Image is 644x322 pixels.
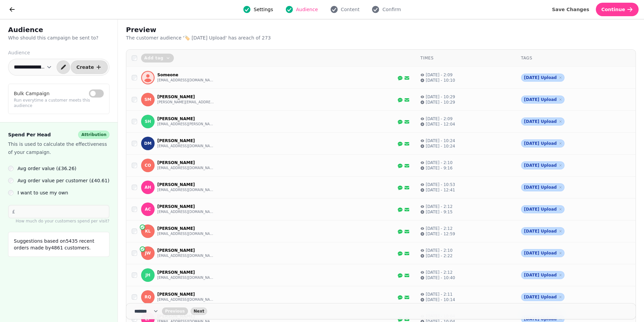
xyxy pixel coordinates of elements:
[145,119,151,124] span: sh
[144,295,151,299] span: RQ
[426,116,453,122] p: [DATE] - 2:09
[426,292,453,297] p: [DATE] - 2:11
[18,164,76,172] label: Avg order value ( £36.26 )
[426,270,453,275] p: [DATE] - 2:12
[165,309,185,313] span: Previous
[426,78,455,83] p: [DATE] - 10:10
[157,122,215,127] button: [EMAIL_ADDRESS][PERSON_NAME][DOMAIN_NAME]
[157,116,215,122] p: [PERSON_NAME]
[157,209,215,215] button: [EMAIL_ADDRESS][DOMAIN_NAME]
[157,78,215,83] button: [EMAIL_ADDRESS][DOMAIN_NAME]
[144,185,151,190] span: AH
[157,143,215,149] button: [EMAIL_ADDRESS][DOMAIN_NAME]
[8,218,109,224] p: How much do your customers spend per visit?
[71,60,108,74] button: Create
[426,209,453,215] p: [DATE] - 9:15
[141,54,174,62] button: Add tag
[157,292,215,297] p: [PERSON_NAME]
[521,293,565,301] div: [DATE] Upload
[426,226,453,231] p: [DATE] - 2:12
[162,307,188,315] button: back
[157,138,215,143] p: [PERSON_NAME]
[521,161,565,169] div: [DATE] Upload
[157,253,215,259] button: [EMAIL_ADDRESS][DOMAIN_NAME]
[521,271,565,279] div: [DATE] Upload
[426,187,455,193] p: [DATE] - 12:41
[426,297,455,302] p: [DATE] - 10:14
[8,49,109,56] label: Audience
[157,231,215,237] button: [EMAIL_ADDRESS][DOMAIN_NAME]
[157,187,215,193] button: [EMAIL_ADDRESS][DOMAIN_NAME]
[126,34,298,41] p: The customer audience ' 🏷️ [DATE] Upload ' has a reach of 273
[426,204,453,209] p: [DATE] - 2:12
[426,72,453,78] p: [DATE] - 2:09
[521,205,565,213] div: [DATE] Upload
[426,138,455,143] p: [DATE] - 10:24
[547,3,595,16] button: Save Changes
[521,117,565,126] div: [DATE] Upload
[144,97,152,102] span: SM
[521,139,565,147] div: [DATE] Upload
[426,160,453,165] p: [DATE] - 2:10
[146,273,151,277] span: JH
[521,55,630,61] div: Tags
[144,56,163,60] span: Add tag
[157,275,215,280] button: [EMAIL_ADDRESS][DOMAIN_NAME]
[521,227,565,235] div: [DATE] Upload
[8,140,109,156] p: This is used to calculate the effectiveness of your campaign.
[601,7,625,12] span: Continue
[521,74,565,82] div: [DATE] Upload
[426,231,455,237] p: [DATE] - 12:59
[296,6,318,13] span: Audience
[157,160,215,165] p: [PERSON_NAME]
[126,25,255,34] h2: Preview
[157,165,215,171] button: [EMAIL_ADDRESS][DOMAIN_NAME]
[14,238,104,251] p: Suggestions based on 5435 recent orders made by 4861 customers.
[521,96,565,104] div: [DATE] Upload
[18,177,109,185] label: Avg order value per customer ( £40.61 )
[426,122,455,127] p: [DATE] - 12:04
[157,100,215,105] button: [PERSON_NAME][EMAIL_ADDRESS][PERSON_NAME][DOMAIN_NAME]
[426,100,455,105] p: [DATE] - 10:29
[157,182,215,187] p: [PERSON_NAME]
[157,270,215,275] p: [PERSON_NAME]
[426,165,453,171] p: [DATE] - 9:16
[157,226,215,231] p: [PERSON_NAME]
[8,25,109,34] h2: Audience
[426,253,453,259] p: [DATE] - 2:22
[144,141,152,146] span: DM
[126,303,636,319] nav: Pagination
[341,6,360,13] span: Content
[157,72,215,78] p: Someone
[157,94,215,100] p: [PERSON_NAME]
[14,89,50,98] label: Bulk Campaign
[5,3,19,16] button: go back
[8,131,51,139] span: Spend Per Head
[8,34,109,41] p: Who should this campaign be sent to?
[144,163,151,168] span: CO
[552,7,589,12] span: Save Changes
[426,248,453,253] p: [DATE] - 2:10
[521,249,565,257] div: [DATE] Upload
[157,204,215,209] p: [PERSON_NAME]
[157,248,215,253] p: [PERSON_NAME]
[382,6,401,13] span: Confirm
[76,65,94,70] span: Create
[145,207,151,212] span: AC
[145,251,151,256] span: JW
[78,131,109,139] div: Attribution
[426,182,455,187] p: [DATE] - 10:53
[521,183,565,191] div: [DATE] Upload
[157,297,215,302] button: [EMAIL_ADDRESS][DOMAIN_NAME]
[426,275,455,280] p: [DATE] - 10:40
[596,3,639,16] button: Continue
[191,307,207,315] button: next
[14,98,104,108] p: Run everytime a customer meets this audience
[420,55,510,61] div: Times
[145,229,151,234] span: KL
[426,143,455,149] p: [DATE] - 10:24
[194,309,204,313] span: Next
[18,189,68,197] label: I want to use my own
[254,6,273,13] span: Settings
[426,94,455,100] p: [DATE] - 10:29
